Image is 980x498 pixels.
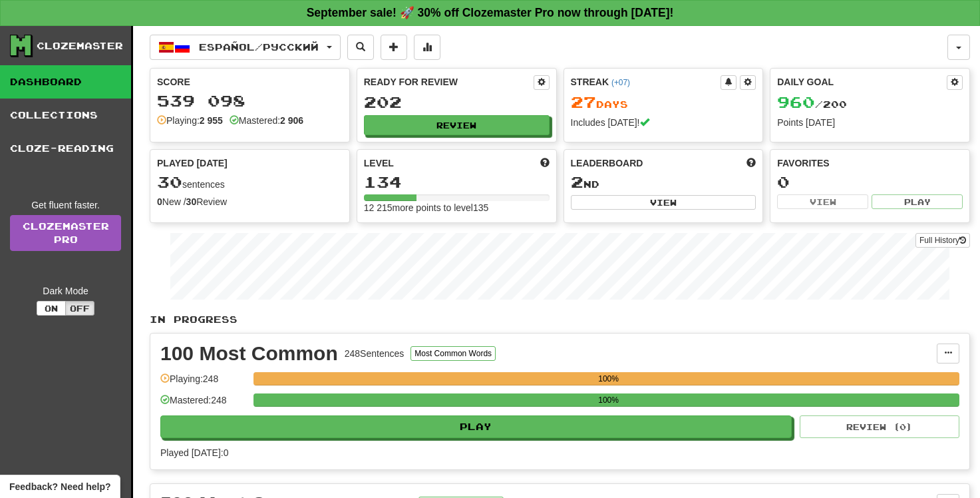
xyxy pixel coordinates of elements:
[571,94,756,111] div: Day s
[746,156,756,170] span: This week in points, UTC
[160,393,247,415] div: Mastered: 248
[540,156,550,170] span: Score more points to level up
[571,93,596,111] span: 27
[571,156,643,170] span: Leaderboard
[777,93,815,111] span: 960
[230,114,303,127] div: Mastered:
[364,156,394,170] span: Level
[157,196,162,207] strong: 0
[364,115,550,135] button: Review
[280,115,303,126] strong: 2 906
[199,41,319,53] span: Español / Русский
[160,372,247,394] div: Playing: 248
[257,372,959,385] div: 100%
[160,344,338,364] div: 100 Most Common
[800,415,959,438] button: Review (0)
[150,313,970,326] p: In Progress
[777,116,963,129] div: Points [DATE]
[777,174,963,190] div: 0
[157,114,223,127] div: Playing:
[157,156,228,170] span: Played [DATE]
[157,174,343,191] div: sentences
[571,75,721,89] div: Streak
[571,174,756,191] div: nd
[160,447,228,458] span: Played [DATE]: 0
[150,35,341,60] button: Español/Русский
[571,195,756,210] button: View
[160,415,792,438] button: Play
[37,301,66,316] button: On
[157,172,182,191] span: 30
[571,172,583,191] span: 2
[872,194,963,209] button: Play
[307,6,674,19] strong: September sale! 🚀 30% off Clozemaster Pro now through [DATE]!
[257,393,959,407] div: 100%
[345,347,405,360] div: 248 Sentences
[364,201,550,214] div: 12 215 more points to level 135
[157,195,343,208] div: New / Review
[10,215,121,251] a: ClozemasterPro
[37,39,123,53] div: Clozemaster
[186,196,197,207] strong: 30
[9,480,110,493] span: Open feedback widget
[777,75,947,90] div: Daily Goal
[571,116,756,129] div: Includes [DATE]!
[10,198,121,212] div: Get fluent faster.
[777,99,847,110] span: / 200
[381,35,407,60] button: Add sentence to collection
[410,346,496,361] button: Most Common Words
[364,75,534,89] div: Ready for Review
[157,75,343,89] div: Score
[10,284,121,298] div: Dark Mode
[777,194,868,209] button: View
[157,93,343,109] div: 539 098
[414,35,440,60] button: More stats
[364,174,550,190] div: 134
[364,94,550,111] div: 202
[915,233,970,248] button: Full History
[200,115,223,126] strong: 2 955
[611,78,630,87] a: (+07)
[65,301,94,316] button: Off
[347,35,374,60] button: Search sentences
[777,156,963,170] div: Favorites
